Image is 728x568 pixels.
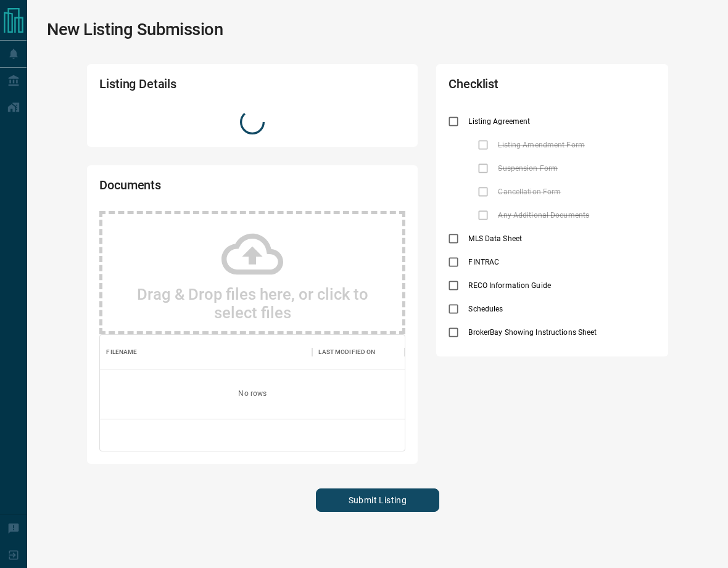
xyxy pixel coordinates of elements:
[465,327,600,338] span: BrokerBay Showing Instructions Sheet
[47,20,223,39] h1: New Listing Submission
[106,335,137,369] div: Filename
[465,116,533,127] span: Listing Agreement
[99,178,283,199] h2: Documents
[99,76,283,97] h2: Listing Details
[495,186,564,197] span: Cancellation Form
[449,76,573,97] h2: Checklist
[495,210,592,221] span: Any Additional Documents
[318,335,375,369] div: Last Modified On
[495,139,587,150] span: Listing Amendment Form
[465,303,506,315] span: Schedules
[312,335,405,369] div: Last Modified On
[495,163,561,174] span: Suspension Form
[465,233,525,244] span: MLS Data Sheet
[465,257,502,268] span: FINTRAC
[99,211,405,334] div: Drag & Drop files here, or click to select files
[100,335,312,369] div: Filename
[316,488,439,512] button: Submit Listing
[115,285,390,322] h2: Drag & Drop files here, or click to select files
[465,280,553,291] span: RECO Information Guide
